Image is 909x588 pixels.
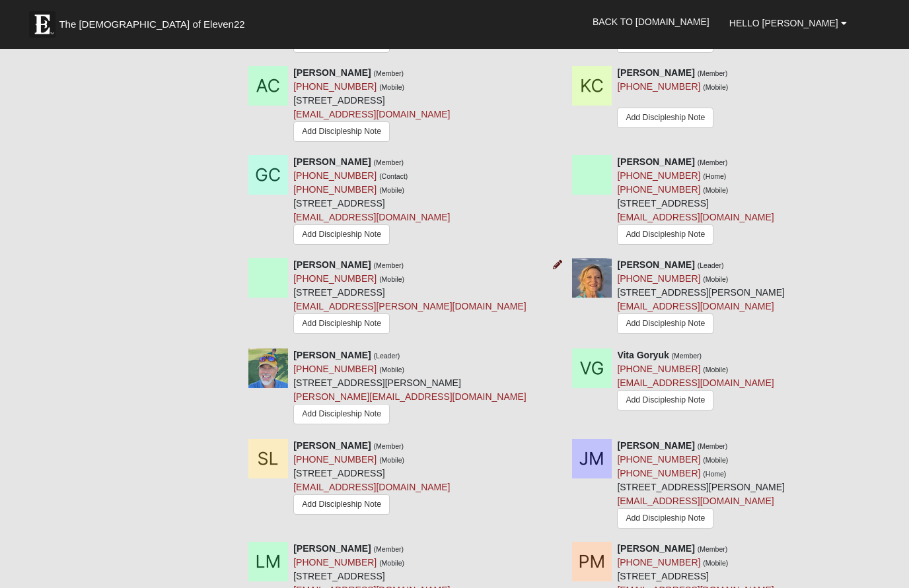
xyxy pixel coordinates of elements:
small: (Member) [374,158,404,166]
a: [PHONE_NUMBER] [617,184,700,195]
a: [EMAIL_ADDRESS][DOMAIN_NAME] [617,301,774,311]
a: Add Discipleship Note [617,508,713,529]
small: (Member) [374,69,404,77]
a: Add Discipleship Note [617,108,713,128]
small: (Mobile) [379,456,404,464]
a: [PHONE_NUMBER] [617,454,700,465]
a: [EMAIL_ADDRESS][DOMAIN_NAME] [293,212,450,222]
strong: [PERSON_NAME] [293,156,371,167]
div: [STREET_ADDRESS] [617,155,774,248]
strong: [PERSON_NAME] [293,259,371,270]
a: [PHONE_NUMBER] [617,364,700,374]
strong: [PERSON_NAME] [617,156,694,167]
a: [PHONE_NUMBER] [293,557,377,568]
small: (Mobile) [703,366,728,374]
small: (Mobile) [703,456,728,464]
strong: [PERSON_NAME] [293,350,371,360]
a: [EMAIL_ADDRESS][PERSON_NAME][DOMAIN_NAME] [293,301,526,311]
small: (Member) [698,158,728,166]
a: Add Discipleship Note [293,494,390,515]
img: Eleven22 logo [29,11,55,38]
a: Add Discipleship Note [293,224,390,245]
a: [PHONE_NUMBER] [617,273,700,284]
small: (Member) [698,442,728,450]
strong: [PERSON_NAME] [617,259,694,270]
strong: [PERSON_NAME] [293,440,371,451]
div: [STREET_ADDRESS] [293,155,450,248]
a: Add Discipleship Note [617,224,713,245]
small: (Leader) [374,352,400,360]
small: (Mobile) [703,559,728,567]
small: (Member) [698,545,728,553]
div: [STREET_ADDRESS][PERSON_NAME] [617,439,785,532]
a: [EMAIL_ADDRESS][DOMAIN_NAME] [293,109,450,119]
a: [PHONE_NUMBER] [293,184,377,195]
a: Add Discipleship Note [293,404,390,424]
a: [PHONE_NUMBER] [617,170,700,181]
a: [EMAIL_ADDRESS][DOMAIN_NAME] [293,482,450,492]
strong: [PERSON_NAME] [293,543,371,554]
a: [PERSON_NAME][EMAIL_ADDRESS][DOMAIN_NAME] [293,391,526,402]
small: (Mobile) [703,83,728,91]
small: (Leader) [698,261,724,269]
a: Add Discipleship Note [617,390,713,410]
strong: [PERSON_NAME] [293,67,371,78]
a: [PHONE_NUMBER] [617,468,700,478]
a: [EMAIL_ADDRESS][DOMAIN_NAME] [617,377,774,388]
a: [PHONE_NUMBER] [617,557,700,568]
small: (Home) [703,172,726,180]
small: (Member) [374,442,404,450]
a: [PHONE_NUMBER] [293,81,377,92]
small: (Member) [698,69,728,77]
small: (Mobile) [379,186,404,194]
small: (Mobile) [379,559,404,567]
small: (Mobile) [379,275,404,283]
div: [STREET_ADDRESS][PERSON_NAME] [293,348,526,429]
a: [PHONE_NUMBER] [617,81,700,92]
div: [STREET_ADDRESS] [293,66,450,145]
a: Back to [DOMAIN_NAME] [583,5,719,38]
small: (Member) [374,261,404,269]
a: [EMAIL_ADDRESS][DOMAIN_NAME] [617,212,774,222]
a: Add Discipleship Note [617,313,713,334]
a: Add Discipleship Note [293,121,390,142]
small: (Member) [672,352,702,360]
small: (Mobile) [703,275,728,283]
div: [STREET_ADDRESS][PERSON_NAME] [617,258,785,337]
a: [PHONE_NUMBER] [293,273,377,284]
div: [STREET_ADDRESS] [293,258,526,339]
span: Hello [PERSON_NAME] [729,18,838,28]
strong: [PERSON_NAME] [617,440,694,451]
small: (Contact) [379,172,408,180]
small: (Mobile) [379,83,404,91]
a: [PHONE_NUMBER] [293,170,377,181]
a: The [DEMOGRAPHIC_DATA] of Eleven22 [22,5,287,38]
a: Hello [PERSON_NAME] [719,7,857,40]
small: (Home) [703,470,726,478]
small: (Member) [374,545,404,553]
strong: [PERSON_NAME] [617,67,694,78]
a: [PHONE_NUMBER] [293,364,377,374]
small: (Mobile) [703,186,728,194]
strong: Vita Goryuk [617,350,669,360]
a: Add Discipleship Note [293,313,390,334]
div: [STREET_ADDRESS] [293,439,450,518]
span: The [DEMOGRAPHIC_DATA] of Eleven22 [59,18,244,31]
a: [PHONE_NUMBER] [293,454,377,465]
strong: [PERSON_NAME] [617,543,694,554]
a: [EMAIL_ADDRESS][DOMAIN_NAME] [617,496,774,506]
small: (Mobile) [379,366,404,374]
